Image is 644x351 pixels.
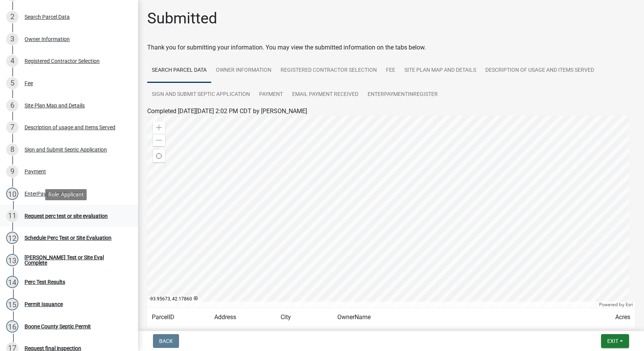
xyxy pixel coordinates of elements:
div: Perc Test Results [25,279,65,285]
div: 11 [6,210,18,222]
div: 5 [6,77,18,89]
div: 14 [6,276,18,288]
td: OwnerName [333,308,609,327]
div: EnterPaymentInRegister [25,191,83,196]
div: Find my location [153,150,165,162]
div: 2 [6,11,18,23]
div: Payment [25,169,46,174]
div: Request perc test or site evaluation [25,213,108,219]
td: Acres [609,308,635,327]
span: Exit [607,338,618,344]
div: 3 [6,33,18,45]
div: Role: Applicant [45,189,87,200]
div: Thank you for submitting your information. You may view the submitted information on the tabs below. [147,43,635,52]
div: 16 [6,320,18,333]
div: 15 [6,298,18,310]
a: Payment [255,82,287,107]
td: [STREET_ADDRESS] [210,327,276,346]
div: Schedule Perc Test or Site Evaluation [25,235,112,241]
a: Site Plan Map and Details [400,58,481,83]
td: [PERSON_NAME] [276,327,333,346]
div: Powered by [597,302,635,308]
div: 10 [6,188,18,200]
div: Fee [25,81,33,86]
a: Owner Information [211,58,276,83]
h1: Submitted [147,9,217,28]
div: Description of usage and Items Served [25,125,115,130]
a: Sign and Submit Septic Application [147,82,255,107]
button: Exit [601,334,629,348]
a: EnterPaymentInRegister [363,82,442,107]
td: [PERSON_NAME] (CON) || [PERSON_NAME] (DED) || [PERSON_NAME] D | [PERSON_NAME] (CON) [333,327,609,346]
div: 4 [6,55,18,67]
div: Zoom in [153,122,165,134]
div: Boone County Septic Permit [25,324,91,329]
div: 6 [6,99,18,112]
span: Back [159,338,173,344]
a: Esri [626,302,633,307]
a: Search Parcel Data [147,58,211,83]
div: 9 [6,165,18,178]
td: Address [210,308,276,327]
div: 7 [6,121,18,133]
div: Registered Contractor Selection [25,58,100,64]
td: 088527142100014 [147,327,210,346]
span: Completed [DATE][DATE] 2:02 PM CDT by [PERSON_NAME] [147,107,307,115]
div: Site Plan Map and Details [25,103,85,108]
a: Registered Contractor Selection [276,58,381,83]
div: [PERSON_NAME] Test or Site Eval Complete [25,255,126,265]
div: 8 [6,143,18,156]
div: Zoom out [153,134,165,146]
td: ParcelID [147,308,210,327]
div: Permit Issuance [25,302,63,307]
td: City [276,308,333,327]
div: Sign and Submit Septic Application [25,147,107,152]
div: Owner Information [25,36,70,42]
div: Search Parcel Data [25,14,70,20]
div: 13 [6,254,18,266]
td: 8.430 [609,327,635,346]
div: Request final inspection [25,346,81,351]
a: Fee [381,58,400,83]
div: 12 [6,232,18,244]
a: Description of usage and Items Served [481,58,599,83]
a: Email Payment Received [287,82,363,107]
button: Back [153,334,179,348]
